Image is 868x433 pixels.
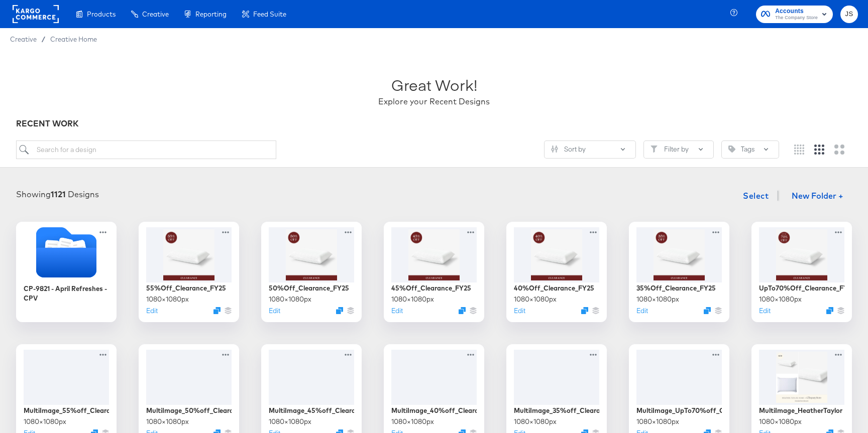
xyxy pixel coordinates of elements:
[269,306,280,316] button: Edit
[759,283,844,293] div: UpTo70%Off_Clearance_FY25
[775,14,818,22] span: The Company Store
[16,189,99,200] div: Showing Designs
[391,306,403,316] button: Edit
[643,140,714,159] button: FilterFilter by
[551,146,558,153] svg: Sliders
[213,307,221,314] svg: Duplicate
[751,222,852,322] div: UpTo70%Off_Clearance_FY251080×1080pxEditDuplicate
[391,295,434,304] div: 1080 × 1080 px
[650,146,658,153] svg: Filter
[261,222,362,322] div: 50%Off_Clearance_FY251080×1080pxEditDuplicate
[146,295,189,304] div: 1080 × 1080 px
[514,306,525,316] button: Edit
[775,6,818,17] span: Accounts
[146,417,189,426] div: 1080 × 1080 px
[629,222,729,322] div: 35%Off_Clearance_FY251080×1080pxEditDuplicate
[16,222,117,322] div: CP-9821 - April Refreshes - CPV
[636,283,716,293] div: 35%Off_Clearance_FY25
[636,306,648,316] button: Edit
[814,145,824,155] svg: Medium grid
[16,140,276,159] input: Search for a design
[10,35,37,43] span: Creative
[50,35,97,43] a: Creative Home
[704,307,711,314] svg: Duplicate
[16,118,852,129] div: RECENT WORK
[378,96,490,107] div: Explore your Recent Designs
[506,222,607,322] div: 40%Off_Clearance_FY251080×1080pxEditDuplicate
[514,295,557,304] div: 1080 × 1080 px
[51,189,66,199] strong: 1121
[759,306,771,316] button: Edit
[24,406,109,415] div: MultiImage_55%off_Clearance_FY25
[834,145,844,155] svg: Large grid
[391,283,471,293] div: 45%Off_Clearance_FY25
[24,284,109,303] div: CP-9821 - April Refreshes - CPV
[146,406,232,415] div: MultiImage_50%off_Clearance_FY25
[391,74,477,96] div: Great Work!
[391,417,434,426] div: 1080 × 1080 px
[794,145,804,155] svg: Small grid
[844,9,854,20] span: JS
[269,295,311,304] div: 1080 × 1080 px
[783,187,852,206] button: New Folder +
[514,406,599,415] div: MultiImage_35%off_Clearance_FY25
[728,146,735,153] svg: Tag
[759,406,842,415] div: MultiImage_HeatherTaylor
[544,140,636,159] button: SlidersSort by
[636,417,679,426] div: 1080 × 1080 px
[87,10,116,18] span: Products
[24,417,66,426] div: 1080 × 1080 px
[336,307,343,314] svg: Duplicate
[269,406,354,415] div: MultiImage_45%off_Clearance_FY25
[739,186,773,206] button: Select
[514,417,557,426] div: 1080 × 1080 px
[743,189,769,203] span: Select
[146,306,158,316] button: Edit
[759,295,802,304] div: 1080 × 1080 px
[37,35,50,43] span: /
[146,283,226,293] div: 55%Off_Clearance_FY25
[636,406,722,415] div: MultiImage_UpTo70%off_Clearance_FY25
[581,307,588,314] svg: Duplicate
[391,406,477,415] div: MultiImage_40%off_Clearance_FY25
[16,227,117,277] svg: Folder
[759,417,802,426] div: 1080 × 1080 px
[195,10,227,18] span: Reporting
[269,283,349,293] div: 50%Off_Clearance_FY25
[840,6,858,23] button: JS
[459,307,466,314] svg: Duplicate
[384,222,484,322] div: 45%Off_Clearance_FY251080×1080pxEditDuplicate
[269,417,311,426] div: 1080 × 1080 px
[139,222,239,322] div: 55%Off_Clearance_FY251080×1080pxEditDuplicate
[142,10,169,18] span: Creative
[756,6,833,23] button: AccountsThe Company Store
[636,295,679,304] div: 1080 × 1080 px
[253,10,286,18] span: Feed Suite
[514,283,594,293] div: 40%Off_Clearance_FY25
[826,307,833,314] svg: Duplicate
[721,140,779,159] button: TagTags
